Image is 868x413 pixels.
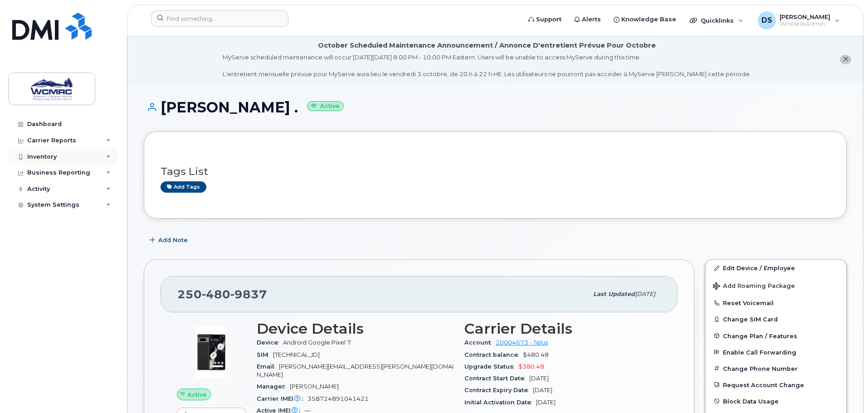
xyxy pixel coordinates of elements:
span: $480.48 [523,351,549,358]
span: Upgrade Status [464,363,518,370]
span: Device [257,339,283,346]
span: Active [187,390,207,399]
button: close notification [840,55,851,64]
span: [PERSON_NAME] [290,383,339,390]
span: [DATE] [533,387,552,394]
span: 9837 [230,287,267,301]
span: [DATE] [635,291,655,297]
a: Add tags [161,181,206,193]
div: MyServe scheduled maintenance will occur [DATE][DATE] 8:00 PM - 10:00 PM Eastern. Users will be u... [223,53,751,78]
span: Email [257,363,279,370]
span: $380.48 [518,363,544,370]
a: Edit Device / Employee [706,260,846,276]
button: Add Note [144,232,195,248]
small: Active [307,101,344,112]
h1: [PERSON_NAME] . [144,99,847,115]
button: Add Roaming Package [706,276,846,295]
span: Add Roaming Package [713,282,795,291]
span: Enable Call Forwarding [723,349,796,355]
span: Android Google Pixel 7 [283,339,351,346]
span: 250 [177,287,267,301]
span: SIM [257,351,273,358]
h3: Device Details [257,321,454,337]
span: Change Plan / Features [723,332,797,339]
img: image20231002-4137094-1wmdryy.jpeg [184,325,239,379]
button: Change Phone Number [706,360,846,377]
span: Contract Start Date [464,375,529,382]
span: Add Note [158,236,188,244]
h3: Tags List [161,166,830,177]
span: [TECHNICAL_ID] [273,351,320,358]
button: Block Data Usage [706,393,846,409]
div: October Scheduled Maintenance Announcement / Annonce D'entretient Prévue Pour Octobre [318,41,656,50]
span: Account [464,339,496,346]
span: Contract Expiry Date [464,387,533,394]
button: Reset Voicemail [706,295,846,311]
span: [DATE] [529,375,549,382]
span: 480 [202,287,230,301]
span: Manager [257,383,290,390]
span: 358724891041421 [307,395,369,402]
h3: Carrier Details [464,321,661,337]
button: Change SIM Card [706,311,846,327]
button: Change Plan / Features [706,328,846,344]
a: 20004673 - Telus [496,339,548,346]
span: Initial Activation Date [464,399,536,406]
span: Contract balance [464,351,523,358]
span: Last updated [593,291,635,297]
span: [PERSON_NAME][EMAIL_ADDRESS][PERSON_NAME][DOMAIN_NAME] [257,363,454,378]
span: [DATE] [536,399,556,406]
span: Carrier IMEI [257,395,307,402]
button: Enable Call Forwarding [706,344,846,360]
button: Request Account Change [706,377,846,393]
